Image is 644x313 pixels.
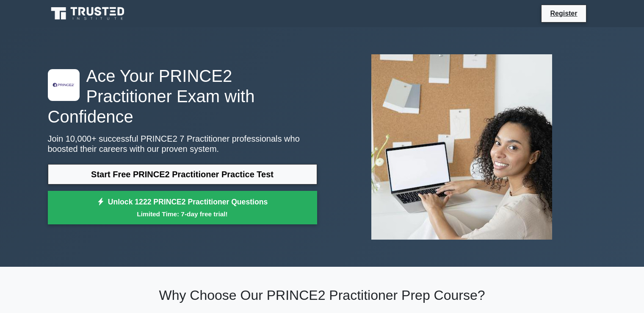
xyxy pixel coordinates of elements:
h2: Why Choose Our PRINCE2 Practitioner Prep Course? [48,287,597,303]
a: Unlock 1222 PRINCE2 Practitioner QuestionsLimited Time: 7-day free trial! [48,191,317,225]
a: Register [545,8,582,19]
a: Start Free PRINCE2 Practitioner Practice Test [48,164,317,184]
small: Limited Time: 7-day free trial! [58,209,307,219]
p: Join 10,000+ successful PRINCE2 7 Practitioner professionals who boosted their careers with our p... [48,134,317,154]
h1: Ace Your PRINCE2 Practitioner Exam with Confidence [48,66,317,127]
